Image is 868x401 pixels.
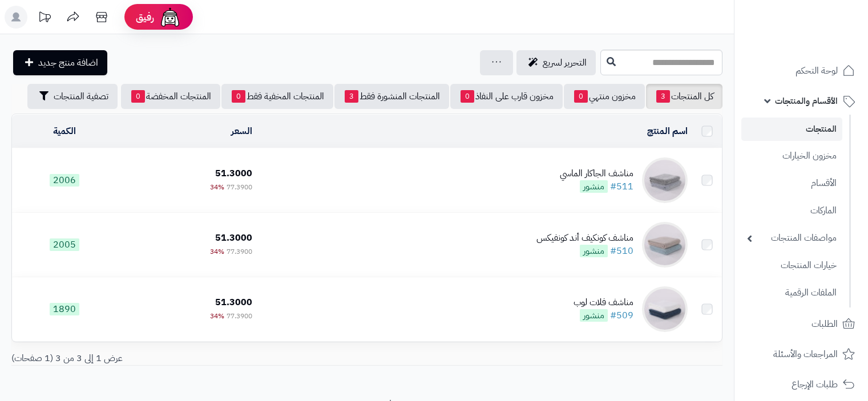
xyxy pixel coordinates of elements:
[27,84,118,109] button: تصفية المنتجات
[642,222,688,268] img: مناشف كونكيف أند كونفيكس
[741,171,842,196] a: الأقسام
[159,6,181,29] img: ai-face.png
[450,84,563,109] a: مخزون قارب على النفاذ0
[580,180,608,193] span: منشور
[50,238,79,251] span: 2005
[574,296,633,309] div: مناشف فلات لوب
[215,295,252,309] span: 51.3000
[656,90,670,103] span: 3
[580,309,608,322] span: منشور
[741,199,842,223] a: الماركات
[646,84,722,109] a: كل المنتجات3
[741,118,842,141] a: المنتجات
[580,245,608,257] span: منشور
[564,84,645,109] a: مخزون منتهي0
[536,232,633,245] div: مناشف كونكيف أند كونفيكس
[796,63,838,79] span: لوحة التحكم
[345,90,358,103] span: 3
[334,84,449,109] a: المنتجات المنشورة فقط3
[741,310,861,338] a: الطلبات
[210,182,224,192] span: 34%
[773,346,838,362] span: المراجعات والأسئلة
[221,84,333,109] a: المنتجات المخفية فقط0
[121,84,220,109] a: المنتجات المخفضة0
[610,309,633,322] a: #509
[610,180,633,193] a: #511
[215,167,252,180] span: 51.3000
[215,231,252,245] span: 51.3000
[792,376,838,392] span: طلبات الإرجاع
[741,57,861,84] a: لوحة التحكم
[812,316,838,332] span: الطلبات
[741,226,842,250] a: مواصفات المنتجات
[210,246,224,257] span: 34%
[38,56,98,70] span: اضافة منتج جديد
[741,341,861,368] a: المراجعات والأسئلة
[775,93,838,109] span: الأقسام والمنتجات
[131,90,145,103] span: 0
[50,303,79,315] span: 1890
[574,90,588,103] span: 0
[741,253,842,278] a: خيارات المنتجات
[3,352,367,365] div: عرض 1 إلى 3 من 3 (1 صفحات)
[54,90,108,103] span: تصفية المنتجات
[741,281,842,305] a: الملفات الرقمية
[642,286,688,332] img: مناشف فلات لوب
[227,246,252,257] span: 77.3900
[461,90,474,103] span: 0
[30,6,59,31] a: تحديثات المنصة
[227,182,252,192] span: 77.3900
[136,10,154,24] span: رفيق
[790,29,857,52] img: logo-2.png
[560,167,633,180] div: مناشف الجاكار الماسي
[50,174,79,187] span: 2006
[53,124,76,138] a: الكمية
[741,371,861,398] a: طلبات الإرجاع
[516,50,596,75] a: التحرير لسريع
[231,124,252,138] a: السعر
[610,244,633,258] a: #510
[227,311,252,321] span: 77.3900
[741,144,842,168] a: مخزون الخيارات
[543,56,587,70] span: التحرير لسريع
[210,311,224,321] span: 34%
[642,157,688,203] img: مناشف الجاكار الماسي
[647,124,688,138] a: اسم المنتج
[232,90,245,103] span: 0
[13,50,107,75] a: اضافة منتج جديد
